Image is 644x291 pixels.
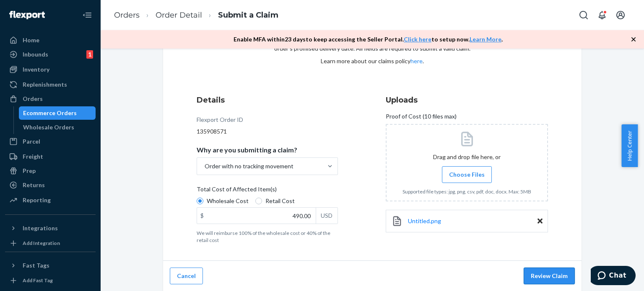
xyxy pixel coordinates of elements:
[524,268,575,284] button: Review Claim
[23,224,58,232] div: Integrations
[23,36,39,44] div: Home
[23,196,51,204] div: Reporting
[207,197,249,205] span: Wholesale Cost
[612,7,629,23] button: Open account menu
[23,181,45,189] div: Returns
[197,198,203,204] input: Wholesale Cost
[404,36,431,43] a: Click here
[197,127,338,136] div: 135908571
[204,162,205,170] input: Why are you submitting a claim?Order with no tracking movement
[197,146,297,154] p: Why are you submitting a claim?
[470,36,501,43] a: Learn More
[5,78,96,91] a: Replenishments
[197,208,316,224] input: $USD
[19,106,96,120] a: Ecommerce Orders
[5,63,96,76] a: Inventory
[265,197,295,205] span: Retail Cost
[5,178,96,192] a: Returns
[19,121,96,134] a: Wholesale Orders
[218,10,278,20] a: Submit a Claim
[23,152,43,161] div: Freight
[5,135,96,148] a: Parcel
[23,239,60,247] div: Add Integration
[197,116,243,127] div: Flexport Order ID
[591,266,636,287] iframe: Opens a widget where you can chat to one of our agents
[197,95,338,106] h3: Details
[23,65,49,74] div: Inventory
[5,150,96,163] a: Freight
[197,229,338,244] p: We will reimburse 100% of the wholesale cost or 40% of the retail cost
[410,57,423,64] a: here
[23,123,74,131] div: Wholesale Orders
[408,217,441,225] a: Untitled.png
[255,198,262,204] input: Retail Cost
[5,33,96,47] a: Home
[205,162,293,170] div: Order with no tracking movement
[386,95,548,106] h3: Uploads
[408,217,441,224] span: Untitled.png
[594,7,610,23] button: Open notifications
[79,7,96,23] button: Close Navigation
[107,3,285,28] ol: breadcrumbs
[5,92,96,106] a: Orders
[5,238,96,248] a: Add Integration
[5,193,96,207] a: Reporting
[23,137,40,146] div: Parcel
[170,268,203,284] button: Cancel
[5,259,96,272] button: Fast Tags
[23,95,43,103] div: Orders
[449,170,485,179] span: Choose Files
[23,167,36,175] div: Prep
[5,276,96,286] a: Add Fast Tag
[114,10,140,20] a: Orders
[197,185,277,197] span: Total Cost of Affected Item(s)
[197,208,207,224] div: $
[5,221,96,235] button: Integrations
[23,109,77,117] div: Ecommerce Orders
[156,10,202,20] a: Order Detail
[23,80,67,89] div: Replenishments
[23,277,53,284] div: Add Fast Tag
[257,57,488,65] p: Learn more about our claims policy .
[316,208,338,224] div: USD
[234,35,503,44] p: Enable MFA within 23 days to keep accessing the Seller Portal. to setup now. .
[23,261,49,270] div: Fast Tags
[5,164,96,178] a: Prep
[386,112,457,124] span: Proof of Cost (10 files max)
[575,7,592,23] button: Open Search Box
[621,124,638,167] button: Help Center
[9,11,45,19] img: Flexport logo
[86,50,93,59] div: 1
[5,48,96,61] a: Inbounds1
[23,50,48,59] div: Inbounds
